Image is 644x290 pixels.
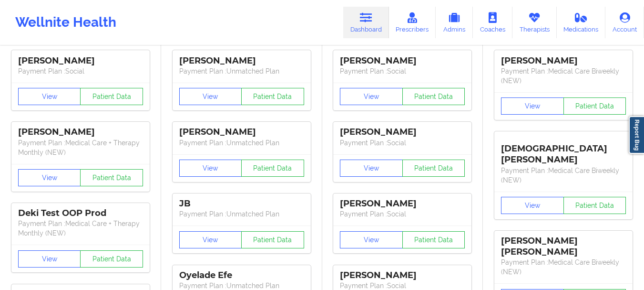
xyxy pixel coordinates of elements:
[340,198,465,209] div: [PERSON_NAME]
[179,231,242,248] button: View
[179,160,242,177] button: View
[241,160,304,177] button: Patient Data
[501,258,626,277] p: Payment Plan : Medical Care Biweekly (NEW)
[340,160,403,177] button: View
[18,55,143,66] div: [PERSON_NAME]
[557,7,606,38] a: Medications
[340,138,465,148] p: Payment Plan : Social
[501,166,626,185] p: Payment Plan : Medical Care Biweekly (NEW)
[18,169,81,186] button: View
[563,97,626,115] button: Patient Data
[18,208,143,219] div: Deki Test OOP Prod
[18,250,81,268] button: View
[402,160,465,177] button: Patient Data
[340,66,465,76] p: Payment Plan : Social
[179,138,304,148] p: Payment Plan : Unmatched Plan
[340,127,465,138] div: [PERSON_NAME]
[340,209,465,219] p: Payment Plan : Social
[501,55,626,66] div: [PERSON_NAME]
[402,88,465,105] button: Patient Data
[436,7,473,38] a: Admins
[18,88,81,105] button: View
[340,270,465,281] div: [PERSON_NAME]
[18,219,143,238] p: Payment Plan : Medical Care + Therapy Monthly (NEW)
[563,197,626,214] button: Patient Data
[179,55,304,66] div: [PERSON_NAME]
[501,136,626,165] div: [DEMOGRAPHIC_DATA][PERSON_NAME]
[241,231,304,248] button: Patient Data
[473,7,512,38] a: Coaches
[179,88,242,105] button: View
[340,231,403,248] button: View
[80,250,143,268] button: Patient Data
[179,270,304,281] div: Oyelade Efe
[18,127,143,138] div: [PERSON_NAME]
[389,7,436,38] a: Prescribers
[80,88,143,105] button: Patient Data
[629,116,644,154] a: Report Bug
[343,7,389,38] a: Dashboard
[241,88,304,105] button: Patient Data
[18,138,143,157] p: Payment Plan : Medical Care + Therapy Monthly (NEW)
[18,66,143,76] p: Payment Plan : Social
[179,66,304,76] p: Payment Plan : Unmatched Plan
[340,55,465,66] div: [PERSON_NAME]
[340,88,403,105] button: View
[80,169,143,186] button: Patient Data
[605,7,644,38] a: Account
[179,209,304,219] p: Payment Plan : Unmatched Plan
[402,231,465,248] button: Patient Data
[501,97,564,115] button: View
[179,127,304,138] div: [PERSON_NAME]
[501,66,626,86] p: Payment Plan : Medical Care Biweekly (NEW)
[179,198,304,209] div: JB
[512,7,557,38] a: Therapists
[501,197,564,214] button: View
[501,236,626,258] div: [PERSON_NAME] [PERSON_NAME]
